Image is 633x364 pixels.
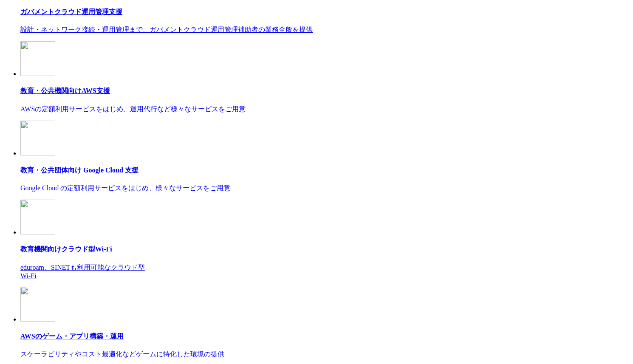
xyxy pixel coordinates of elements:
[20,350,630,359] p: スケーラビリティやコスト最適化などゲームに特化した環境の提供
[20,87,630,96] h4: 教育・公共機関向けAWS支援
[20,25,630,34] p: 設計・ネットワーク接続・運用管理まで、ガバメントクラウド運用管理補助者の業務全般を提供
[20,105,630,114] p: AWSの定額利用サービスをはじめ、運用代行など様々なサービスをご用意
[20,8,630,17] h4: ガバメントクラウド運用管理支援
[20,245,630,254] h4: 教育機関向けクラウド型Wi-Fi
[20,150,630,193] a: 教育・公共団体向け Google Cloud 支援 Google Cloud の定額利用サービスをはじめ、様々なサービスをご用意
[20,316,630,359] a: AWSのゲーム・アプリ構築・運用 スケーラビリティやコスト最適化などゲームに特化した環境の提供
[20,332,630,341] h4: AWSのゲーム・アプリ構築・運用
[20,229,630,280] a: 教育機関向けクラウド型Wi-Fi eduroam、SINETも利用可能なクラウド型Wi-Fi
[20,70,630,114] a: 教育・公共機関向けAWS支援 AWSの定額利用サービスをはじめ、運用代行など様々なサービスをご用意
[20,184,630,193] p: Google Cloud の定額利用サービスをはじめ、様々なサービスをご用意
[20,263,630,280] p: eduroam、SINETも利用可能なクラウド型 Wi-Fi
[20,166,630,175] h4: 教育・公共団体向け Google Cloud 支援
